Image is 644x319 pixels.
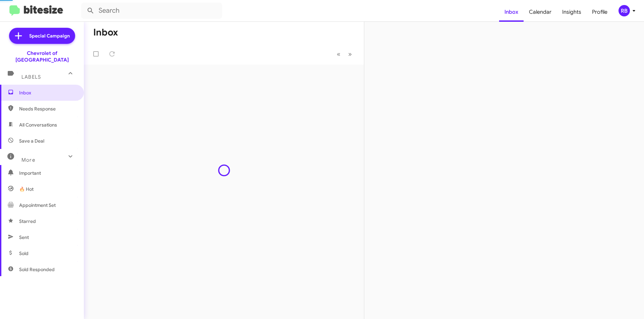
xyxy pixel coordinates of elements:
[19,89,76,96] span: Inbox
[93,27,118,38] h1: Inbox
[9,28,75,44] a: Special Campaign
[344,47,356,61] button: Next
[499,2,524,22] a: Inbox
[19,266,55,273] span: Sold Responded
[19,138,44,144] span: Save a Deal
[19,234,29,241] span: Sent
[19,170,76,176] span: Important
[557,2,587,22] a: Insights
[19,218,36,225] span: Starred
[524,2,557,22] a: Calendar
[619,5,630,16] div: RB
[333,47,356,61] nav: Page navigation example
[21,74,41,80] span: Labels
[21,157,35,163] span: More
[29,32,70,39] span: Special Campaign
[613,5,637,16] button: RB
[81,3,222,19] input: Search
[337,50,340,58] span: «
[333,47,344,61] button: Previous
[19,202,56,209] span: Appointment Set
[19,122,57,128] span: All Conversations
[348,50,352,58] span: »
[19,250,29,257] span: Sold
[19,186,34,192] span: 🔥 Hot
[587,2,613,22] a: Profile
[19,105,76,112] span: Needs Response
